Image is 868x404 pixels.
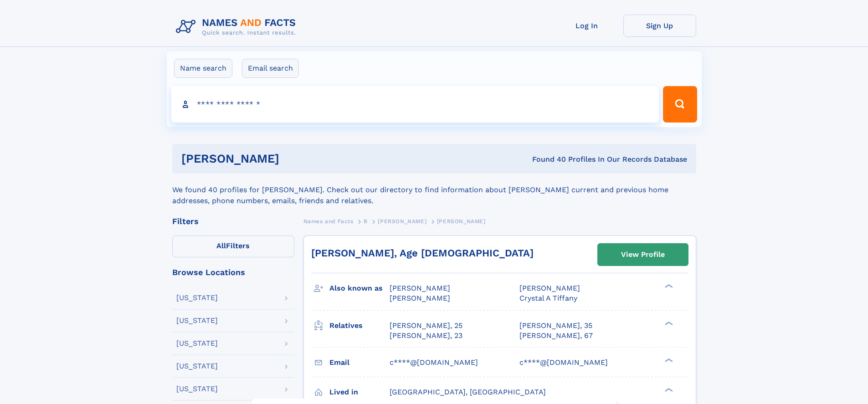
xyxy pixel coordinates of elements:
[390,294,450,302] span: [PERSON_NAME]
[172,235,294,257] label: Filters
[519,331,593,341] a: [PERSON_NAME], 67
[329,384,390,400] h3: Lived in
[311,247,534,259] a: [PERSON_NAME], Age [DEMOGRAPHIC_DATA]
[621,244,665,265] div: View Profile
[663,387,673,393] div: ❯
[172,15,303,39] img: Logo Names and Facts
[598,244,688,266] a: View Profile
[390,284,450,292] span: [PERSON_NAME]
[171,86,659,123] input: search input
[406,154,687,164] div: Found 40 Profiles In Our Records Database
[519,321,592,331] a: [PERSON_NAME], 35
[174,59,232,78] label: Name search
[378,218,426,225] span: [PERSON_NAME]
[216,241,226,250] span: All
[329,281,390,296] h3: Also known as
[390,331,462,341] a: [PERSON_NAME], 23
[172,174,696,206] div: We found 40 profiles for [PERSON_NAME]. Check out our directory to find information about [PERSON...
[390,388,546,396] span: [GEOGRAPHIC_DATA], [GEOGRAPHIC_DATA]
[663,320,673,326] div: ❯
[303,215,354,227] a: Names and Facts
[176,385,218,393] div: [US_STATE]
[181,153,406,164] h1: [PERSON_NAME]
[663,86,697,123] button: Search Button
[329,355,390,370] h3: Email
[176,317,218,324] div: [US_STATE]
[550,15,623,37] a: Log In
[623,15,696,37] a: Sign Up
[242,59,299,78] label: Email search
[172,268,294,276] div: Browse Locations
[663,357,673,363] div: ❯
[663,283,673,289] div: ❯
[364,215,368,227] a: B
[364,218,368,225] span: B
[378,215,426,227] a: [PERSON_NAME]
[329,318,390,333] h3: Relatives
[437,218,486,225] span: [PERSON_NAME]
[176,294,218,302] div: [US_STATE]
[390,321,462,331] a: [PERSON_NAME], 25
[519,284,580,292] span: [PERSON_NAME]
[172,217,294,225] div: Filters
[176,340,218,347] div: [US_STATE]
[519,294,577,302] span: Crystal A Tiffany
[176,363,218,370] div: [US_STATE]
